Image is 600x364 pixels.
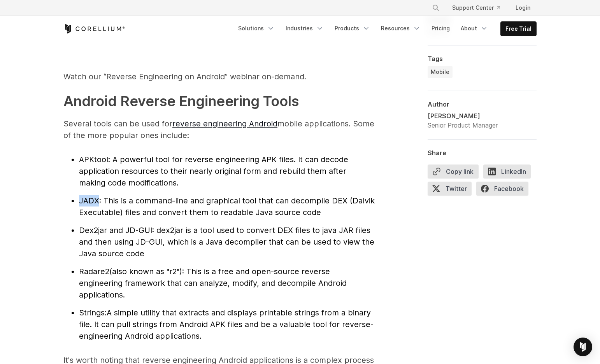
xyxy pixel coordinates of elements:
span: : A powerful tool for reverse engineering APK files. It can decode application resources to their... [79,155,348,187]
span: LinkedIn [483,164,531,178]
strong: Android Reverse Engineering Tools [63,93,299,110]
a: Pricing [427,21,454,35]
span: JADX [79,196,99,205]
a: Solutions [233,21,279,35]
a: Watch our “Reverse Engineering on Android” webinar on-demand. [63,75,306,80]
span: : This is a command-line and graphical tool that can decompile DEX (Dalvik Executable) files and ... [79,196,375,217]
div: Open Intercom Messenger [574,338,592,356]
a: Industries [281,21,328,35]
span: A simple utility that extracts and displays printable strings from a binary file. It can pull str... [79,308,374,341]
a: Products [330,21,375,35]
div: Tags [428,55,537,63]
a: Twitter [428,182,476,199]
span: Radare2 [79,267,109,276]
a: LinkedIn [483,164,535,182]
button: Copy link [428,164,479,178]
a: Support Center [446,1,506,15]
a: reverse engineering Android [172,119,277,128]
span: Mobile [431,68,449,76]
a: About [456,21,493,35]
span: Dex2jar and JD-GUI [79,226,152,235]
a: Login [509,1,537,15]
span: APKtool [79,155,108,164]
span: Twitter [428,182,472,196]
div: Author [428,100,537,108]
a: Corellium Home [63,24,125,33]
span: Strings: [79,308,107,317]
span: Facebook [476,182,528,196]
span: (also known as "r2"): This is a free and open-source reverse engineering framework that can analy... [79,267,347,299]
a: Facebook [476,182,533,199]
div: Senior Product Manager [428,121,498,130]
p: Several tools can be used for mobile applications. Some of the more popular ones include: [63,118,375,141]
a: Free Trial [501,22,536,36]
button: Search [429,1,443,15]
span: Watch our “Reverse Engineering on Android” webinar on-demand. [63,72,306,81]
div: Share [428,149,537,157]
div: [PERSON_NAME] [428,111,498,121]
span: : dex2jar is a tool used to convert DEX files to java JAR files and then using JD-GUI, which is a... [79,226,374,258]
a: Resources [376,21,425,35]
div: Navigation Menu [423,1,537,15]
a: Mobile [428,66,453,78]
div: Navigation Menu [233,21,537,36]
